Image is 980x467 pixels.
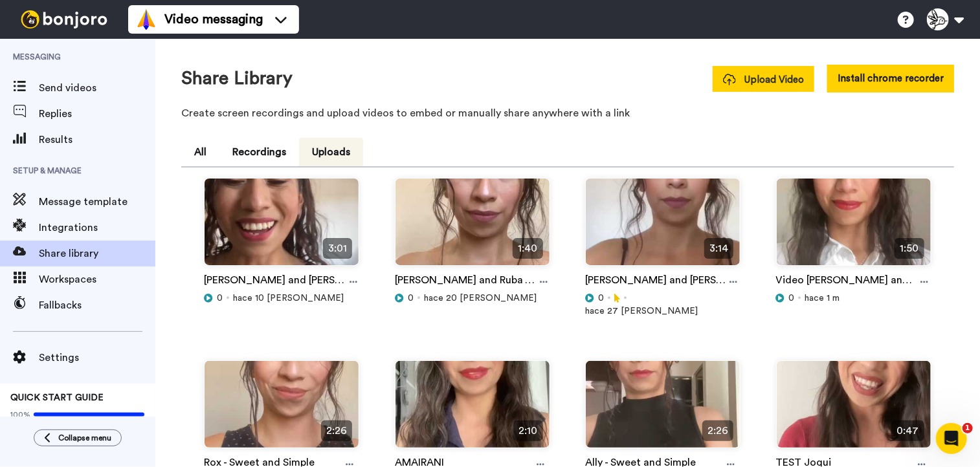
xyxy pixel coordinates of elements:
span: 0 [217,292,223,305]
img: f4e67a35-6747-44d4-88a3-b5a54c1bd664_thumbnail_source_1749846693.jpg [205,361,359,459]
button: Install chrome recorder [827,65,954,92]
a: Video [PERSON_NAME] and Simple Films [776,272,917,292]
a: [PERSON_NAME] and [PERSON_NAME] and Simple [204,272,348,292]
img: e803c4a6-8ae6-4f21-a6a3-028ea30b32db_thumbnail_source_1747354602.jpg [395,361,550,459]
span: 100% [10,409,30,420]
div: hace 27 [PERSON_NAME] [585,292,741,318]
span: Fallbacks [39,298,155,313]
div: hace 20 [PERSON_NAME] [395,292,550,305]
span: 1:40 [513,238,542,259]
span: Message template [39,194,155,210]
button: All [181,138,219,166]
button: Recordings [219,138,299,166]
span: 1:50 [895,238,924,259]
p: Create screen recordings and upload videos to embed or manually share anywhere with a link [181,105,954,121]
span: QUICK START GUIDE [10,393,104,402]
span: 0:47 [891,420,924,441]
span: Replies [39,106,155,122]
a: [PERSON_NAME] and [PERSON_NAME] [585,272,726,292]
span: Workspaces [39,272,155,287]
span: 0 [598,292,604,305]
span: Settings [39,350,155,365]
img: 210daba9-b417-4879-97f5-e690b18d8f65_thumbnail_source_1747261180.jpg [586,361,740,459]
iframe: Intercom live chat [936,423,967,454]
img: cee4b84b-c844-404e-9ff5-a3b3dcc9e919_thumbnail_source_1746557918.jpg [777,361,931,459]
a: [PERSON_NAME] and Ruba - Sweet and Simple [395,272,538,292]
span: 1 [963,423,973,433]
span: 2:26 [321,420,352,441]
img: 8a06e401-dcb8-4fcd-8b10-86145fd40339_thumbnail_source_1754955818.jpg [205,179,359,276]
span: Video messaging [164,10,263,28]
img: 8f2cacac-a5d7-4231-b265-24bf52edda92_thumbnail_source_1751559987.jpg [777,179,931,276]
div: hace 10 [PERSON_NAME] [204,292,359,305]
span: 3:14 [704,238,733,259]
button: Uploads [299,138,363,166]
span: Results [39,132,155,147]
span: 0 [408,292,414,305]
img: 773e20ce-ccf6-406c-a561-79056e35f239_thumbnail_source_1754159789.jpg [395,179,550,276]
button: Collapse menu [34,429,122,446]
span: Share library [39,246,155,261]
img: b3601fb3-02d0-4829-9858-122b0ea211b6_thumbnail_source_1753491572.jpg [586,179,740,276]
span: Upload Video [723,73,804,87]
span: Send videos [39,80,155,96]
span: Integrations [39,220,155,235]
span: Collapse menu [58,433,111,443]
img: vm-color.svg [136,9,157,30]
span: 2:10 [513,420,542,441]
h1: Share Library [181,69,293,89]
img: bj-logo-header-white.svg [16,10,113,28]
div: hace 1 m [776,292,931,305]
span: 0 [789,292,795,305]
span: 2:26 [702,420,733,441]
span: 3:01 [323,238,352,259]
button: Upload Video [713,66,814,92]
